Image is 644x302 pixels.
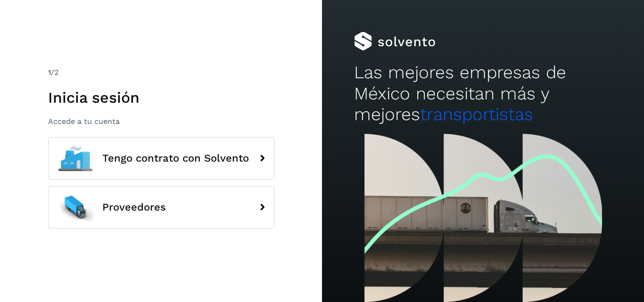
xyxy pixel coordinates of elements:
[420,104,533,124] span: transportistas
[354,62,611,125] h2: Las mejores empresas de México necesitan más y mejores
[48,117,274,126] p: Accede a tu cuenta
[48,186,274,229] button: Proveedores
[102,153,249,164] span: Tengo contrato con Solvento
[48,68,51,77] span: 1
[48,67,274,78] div: /2
[48,89,274,106] h1: Inicia sesión
[48,137,274,180] button: Tengo contrato con Solvento
[102,202,166,213] span: Proveedores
